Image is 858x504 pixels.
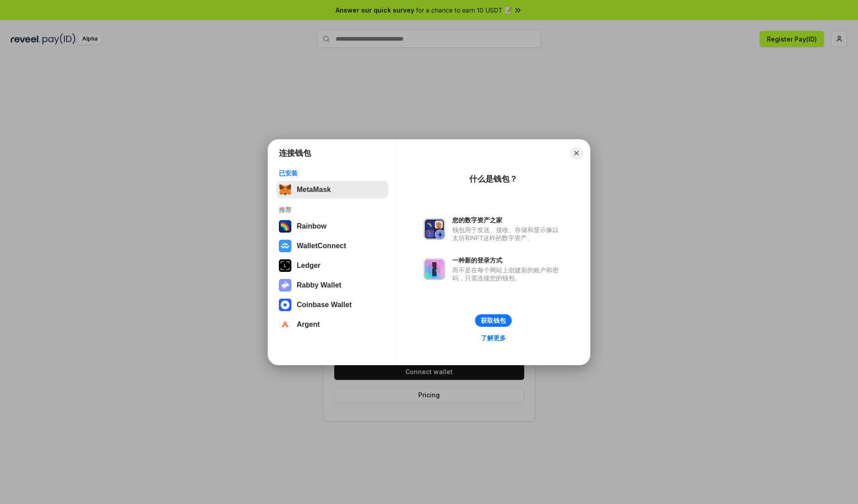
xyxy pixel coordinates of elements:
[279,299,291,311] img: svg+xml,%3Csvg%20width%3D%2228%22%20height%3D%2228%22%20viewBox%3D%220%200%2028%2028%22%20fill%3D...
[481,334,506,342] div: 了解更多
[452,216,563,224] div: 您的数字资产之家
[279,206,386,214] div: 推荐
[297,242,346,250] div: WalletConnect
[297,262,320,270] div: Ledger
[297,301,352,309] div: Coinbase Wallet
[276,257,388,275] button: Ledger
[279,148,311,158] h1: 连接钱包
[424,258,445,280] img: svg+xml,%3Csvg%20xmlns%3D%22http%3A%2F%2Fwww.w3.org%2F2000%2Fsvg%22%20fill%3D%22none%22%20viewBox...
[276,181,388,199] button: MetaMask
[469,174,517,184] div: 什么是钱包？
[475,332,511,344] a: 了解更多
[452,266,563,282] div: 而不是在每个网站上创建新的账户和密码，只需连接您的钱包。
[481,317,506,325] div: 获取钱包
[279,279,291,292] img: svg+xml,%3Csvg%20xmlns%3D%22http%3A%2F%2Fwww.w3.org%2F2000%2Fsvg%22%20fill%3D%22none%22%20viewBox...
[279,183,291,196] img: svg+xml,%3Csvg%20fill%3D%22none%22%20height%3D%2233%22%20viewBox%3D%220%200%2035%2033%22%20width%...
[297,222,327,230] div: Rainbow
[452,226,563,242] div: 钱包用于发送、接收、存储和显示像以太坊和NFT这样的数字资产。
[276,217,388,235] button: Rainbow
[475,314,512,327] button: 获取钱包
[279,240,291,252] img: svg+xml,%3Csvg%20width%3D%2228%22%20height%3D%2228%22%20viewBox%3D%220%200%2028%2028%22%20fill%3D...
[276,316,388,333] button: Argent
[297,186,331,194] div: MetaMask
[276,237,388,255] button: WalletConnect
[297,321,320,329] div: Argent
[297,281,341,289] div: Rabby Wallet
[279,169,386,177] div: 已安装
[279,318,291,331] img: svg+xml,%3Csvg%20width%3D%2228%22%20height%3D%2228%22%20viewBox%3D%220%200%2028%2028%22%20fill%3D...
[424,218,445,240] img: svg+xml,%3Csvg%20xmlns%3D%22http%3A%2F%2Fwww.w3.org%2F2000%2Fsvg%22%20fill%3D%22none%22%20viewBox...
[570,147,583,159] button: Close
[279,220,291,233] img: svg+xml,%3Csvg%20width%3D%22120%22%20height%3D%22120%22%20viewBox%3D%220%200%20120%20120%22%20fil...
[279,259,291,272] img: svg+xml,%3Csvg%20xmlns%3D%22http%3A%2F%2Fwww.w3.org%2F2000%2Fsvg%22%20width%3D%2228%22%20height%3...
[276,296,388,314] button: Coinbase Wallet
[276,276,388,294] button: Rabby Wallet
[452,256,563,264] div: 一种新的登录方式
